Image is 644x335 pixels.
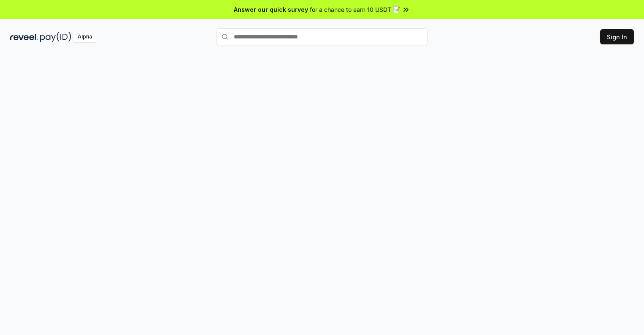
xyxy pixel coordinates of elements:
[600,29,634,44] button: Sign In
[10,32,38,42] img: reveel_dark
[234,5,308,14] span: Answer our quick survey
[40,32,71,42] img: pay_id
[73,32,97,42] div: Alpha
[310,5,400,14] span: for a chance to earn 10 USDT 📝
